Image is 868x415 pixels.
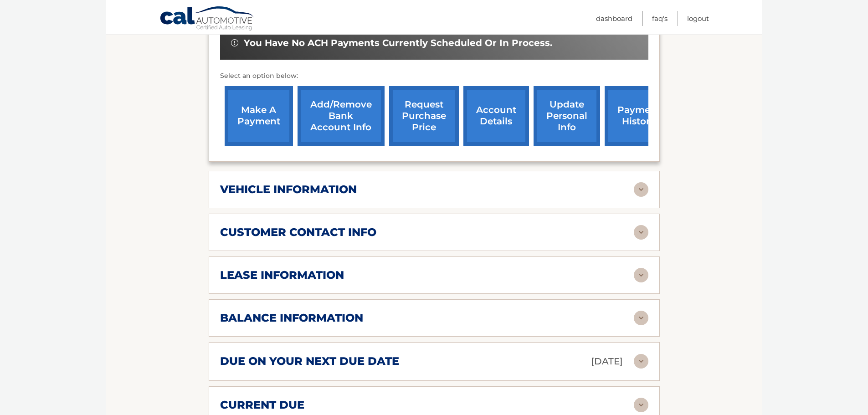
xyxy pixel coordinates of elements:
[591,354,623,369] p: [DATE]
[634,354,648,369] img: accordion-rest.svg
[596,11,632,26] a: Dashboard
[687,11,709,26] a: Logout
[389,86,459,146] a: request purchase price
[634,182,648,197] img: accordion-rest.svg
[244,37,552,49] span: You have no ACH payments currently scheduled or in process.
[159,6,255,32] a: Cal Automotive
[231,39,238,46] img: alert-white.svg
[225,86,293,146] a: make a payment
[634,398,648,412] img: accordion-rest.svg
[634,268,648,282] img: accordion-rest.svg
[605,86,673,146] a: payment history
[220,354,399,368] h2: due on your next due date
[220,71,648,82] p: Select an option below:
[634,311,648,325] img: accordion-rest.svg
[634,225,648,240] img: accordion-rest.svg
[220,183,357,196] h2: vehicle information
[463,86,529,146] a: account details
[220,311,363,325] h2: balance information
[220,398,304,412] h2: current due
[652,11,668,26] a: FAQ's
[534,86,600,146] a: update personal info
[220,268,344,282] h2: lease information
[220,225,376,239] h2: customer contact info
[298,86,385,146] a: Add/Remove bank account info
